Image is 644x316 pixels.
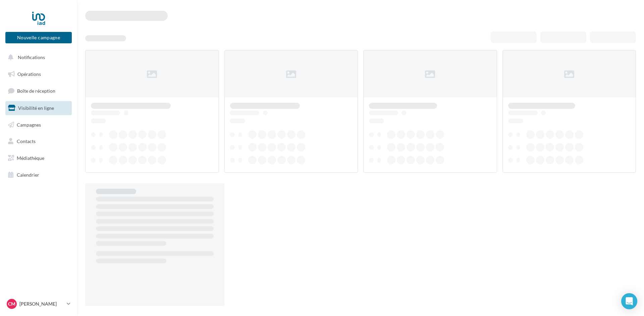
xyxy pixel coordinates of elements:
a: Visibilité en ligne [4,101,73,115]
span: Médiathèque [17,155,44,161]
button: Nouvelle campagne [5,32,72,43]
a: Contacts [4,134,73,148]
span: Notifications [18,54,45,60]
span: Opérations [17,71,41,77]
span: Calendrier [17,172,39,178]
span: Boîte de réception [17,88,55,94]
span: Contacts [17,138,36,144]
a: CM [PERSON_NAME] [5,298,72,310]
div: Open Intercom Messenger [621,293,637,309]
span: Campagnes [17,122,41,127]
a: Opérations [4,67,73,81]
span: Visibilité en ligne [18,105,54,111]
a: Calendrier [4,168,73,182]
span: CM [8,301,15,307]
a: Campagnes [4,118,73,132]
a: Médiathèque [4,151,73,165]
a: Boîte de réception [4,84,73,98]
button: Notifications [4,50,70,64]
p: [PERSON_NAME] [19,301,64,307]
